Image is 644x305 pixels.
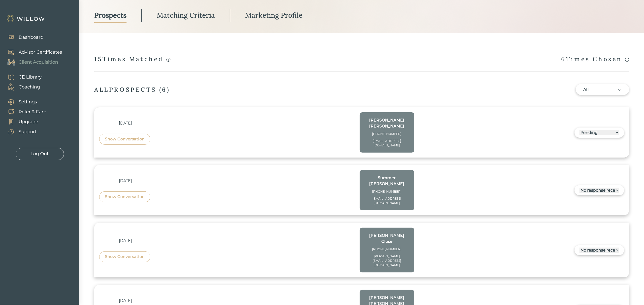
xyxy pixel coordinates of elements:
[2,97,46,107] a: Settings
[105,136,145,142] div: Show Conversation
[561,55,629,64] div: 6 Times Chosen
[94,55,170,64] div: 15 Times Matched
[105,254,145,260] div: Show Conversation
[2,47,62,57] a: Advisor Certificates
[365,189,409,194] div: [PHONE_NUMBER]
[19,99,37,105] div: Settings
[2,72,42,82] a: CE Library
[19,109,46,115] div: Refer & Earn
[6,15,46,23] img: Willow
[157,11,215,20] div: Matching Criteria
[365,139,409,148] div: [EMAIL_ADDRESS][DOMAIN_NAME]
[166,58,170,62] span: info-circle
[19,74,42,81] div: CE Library
[105,194,145,200] div: Show Conversation
[2,57,62,67] a: Client Acquisition
[94,8,127,23] a: Prospects
[19,34,43,41] div: Dashboard
[19,119,38,125] div: Upgrade
[99,178,152,184] div: [DATE]
[31,151,49,157] div: Log Out
[19,129,36,135] div: Support
[245,8,302,23] a: Marketing Profile
[157,8,215,23] a: Matching Criteria
[99,298,152,304] div: [DATE]
[19,84,40,90] div: Coaching
[19,59,58,66] div: Client Acquisition
[365,132,409,136] div: [PHONE_NUMBER]
[94,11,127,20] div: Prospects
[245,11,302,20] div: Marketing Profile
[365,175,409,187] div: Summer [PERSON_NAME]
[365,254,409,267] div: [PERSON_NAME][EMAIL_ADDRESS][DOMAIN_NAME]
[99,120,152,126] div: [DATE]
[583,87,603,93] div: All
[2,82,42,92] a: Coaching
[94,86,170,93] div: ALL PROSPECTS ( 6 )
[365,233,409,245] div: [PERSON_NAME] Close
[365,196,409,205] div: [EMAIL_ADDRESS][DOMAIN_NAME]
[2,117,46,127] a: Upgrade
[2,32,43,42] a: Dashboard
[365,117,409,129] div: [PERSON_NAME] [PERSON_NAME]
[365,247,409,252] div: [PHONE_NUMBER]
[2,107,46,117] a: Refer & Earn
[625,58,629,62] span: info-circle
[99,238,152,244] div: [DATE]
[19,49,62,56] div: Advisor Certificates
